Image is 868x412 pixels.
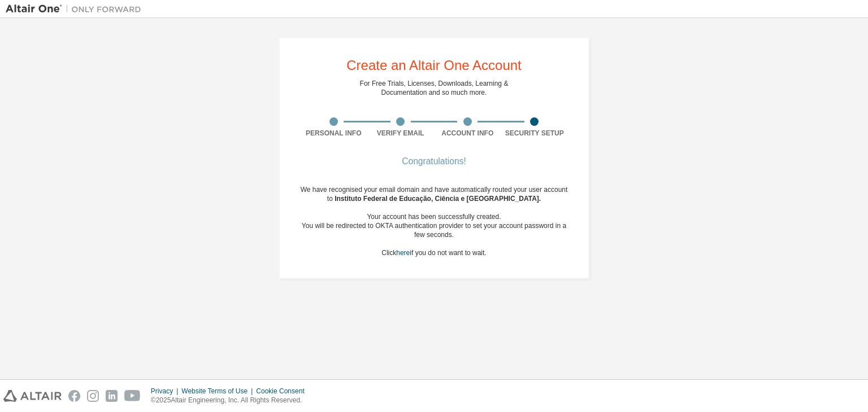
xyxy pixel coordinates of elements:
div: Personal Info [300,129,367,138]
div: We have recognised your email domain and have automatically routed your user account to Click if ... [300,185,568,257]
a: here [396,249,410,257]
img: Altair One [6,3,147,15]
div: For Free Trials, Licenses, Downloads, Learning & Documentation and so much more. [360,79,509,97]
img: instagram.svg [87,390,99,402]
div: Congratulations! [300,158,568,165]
p: © 2025 Altair Engineering, Inc. All Rights Reserved. [151,396,311,405]
div: You will be redirected to OKTA authentication provider to set your account password in a few seco... [300,221,568,239]
div: Website Terms of Use [181,387,256,396]
img: facebook.svg [68,390,80,402]
div: Create an Altair One Account [346,59,522,72]
div: Security Setup [501,129,568,138]
img: linkedin.svg [106,390,118,402]
img: altair_logo.svg [3,390,62,402]
div: Your account has been successfully created. [300,212,568,221]
div: Privacy [151,387,181,396]
div: Verify Email [367,129,435,138]
div: Cookie Consent [256,387,311,396]
div: Account Info [434,129,501,138]
span: Instituto Federal de Educação, Ciência e [GEOGRAPHIC_DATA] . [335,195,541,203]
img: youtube.svg [124,390,141,402]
